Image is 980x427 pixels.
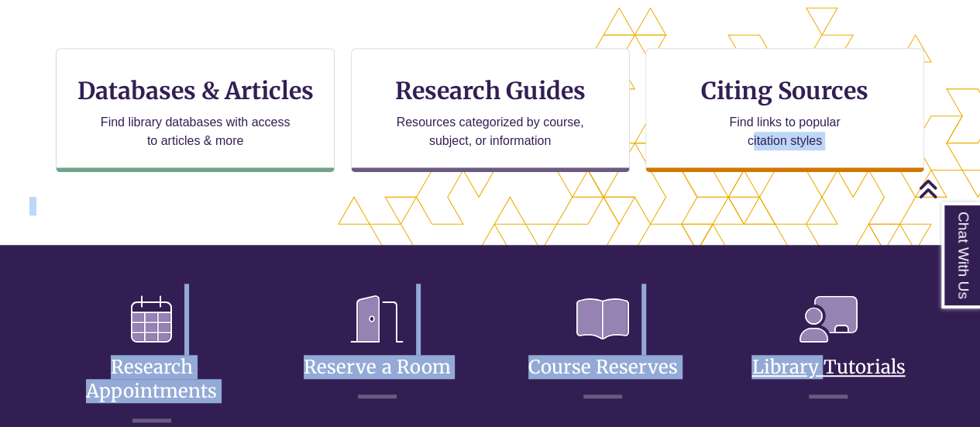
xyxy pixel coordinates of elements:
h3: Databases & Articles [69,76,322,105]
a: Library Tutorials [751,318,905,379]
h3: Citing Sources [690,76,879,105]
p: Find links to popular citation styles [709,113,860,150]
a: Back to Top [918,178,976,199]
p: Resources categorized by course, subject, or information [389,113,591,150]
a: Course Reserves [528,318,678,379]
a: Research Appointments [86,318,217,403]
a: Citing Sources Find links to popular citation styles [645,48,924,172]
p: Find library databases with access to articles & more [95,113,297,150]
a: Reserve a Room [304,318,450,379]
a: Research Guides Resources categorized by course, subject, or information [351,48,630,172]
a: Databases & Articles Find library databases with access to articles & more [56,48,335,172]
h3: Research Guides [364,76,617,105]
